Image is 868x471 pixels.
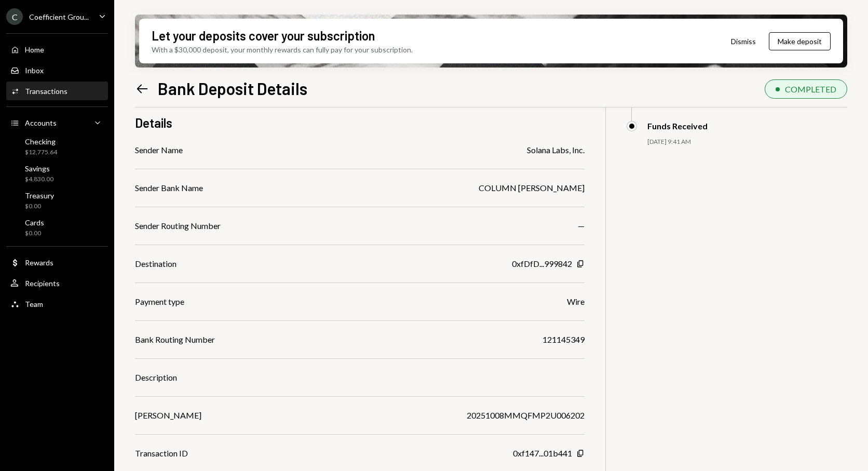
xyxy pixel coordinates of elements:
[25,164,53,173] div: Savings
[25,229,44,238] div: $0.00
[25,300,43,308] div: Team
[25,258,53,267] div: Rewards
[25,66,44,75] div: Inbox
[647,138,847,146] div: [DATE] 9:41 AM
[135,182,203,194] div: Sender Bank Name
[6,188,108,213] a: Treasury$0.00
[467,409,585,422] div: 20251008MMQFMP2U006202
[158,78,307,99] h1: Bank Deposit Details
[25,137,57,146] div: Checking
[6,274,108,292] a: Recipients
[25,118,57,127] div: Accounts
[152,44,413,55] div: With a $30,000 deposit, your monthly rewards can fully pay for your subscription.
[152,27,375,44] div: Let your deposits cover your subscription
[6,294,108,313] a: Team
[25,218,44,227] div: Cards
[25,175,53,184] div: $4,830.00
[135,114,172,131] h3: Details
[578,220,585,232] div: —
[25,191,54,200] div: Treasury
[542,333,585,346] div: 121145349
[647,121,708,131] div: Funds Received
[6,8,23,25] div: C
[6,82,108,100] a: Transactions
[6,161,108,186] a: Savings$4,830.00
[135,333,215,346] div: Bank Routing Number
[135,258,177,270] div: Destination
[6,253,108,272] a: Rewards
[25,87,67,96] div: Transactions
[479,182,585,194] div: COLUMN [PERSON_NAME]
[135,447,188,460] div: Transaction ID
[567,295,585,308] div: Wire
[513,447,572,460] div: 0xf147...01b441
[718,29,769,53] button: Dismiss
[25,202,54,211] div: $0.00
[6,215,108,240] a: Cards$0.00
[6,40,108,59] a: Home
[25,45,44,54] div: Home
[25,279,60,288] div: Recipients
[29,12,89,21] div: Coefficient Grou...
[135,220,221,232] div: Sender Routing Number
[6,61,108,79] a: Inbox
[512,258,572,270] div: 0xfDfD...999842
[135,409,201,422] div: [PERSON_NAME]
[527,144,585,156] div: Solana Labs, Inc.
[25,148,57,157] div: $12,775.64
[135,144,183,156] div: Sender Name
[769,32,831,50] button: Make deposit
[6,134,108,159] a: Checking$12,775.64
[785,84,836,94] div: COMPLETED
[6,113,108,132] a: Accounts
[135,295,184,308] div: Payment type
[135,371,177,384] div: Description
